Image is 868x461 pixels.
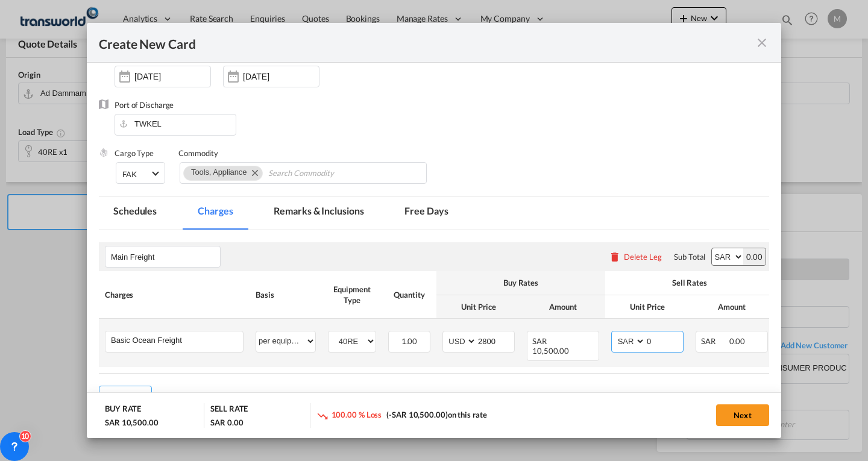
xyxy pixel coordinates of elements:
span: 100.00 % Loss [332,410,382,419]
span: (-SAR 10,500.00) [386,410,447,419]
span: SAR [532,336,559,346]
md-pagination-wrapper: Use the left and right arrow keys to navigate between tabs [99,196,475,230]
th: Amount [521,295,605,319]
div: BUY RATE [105,403,141,417]
button: Add Leg [99,386,152,407]
input: Chips input. [268,164,379,183]
div: Charges [105,289,244,300]
input: 2800 [477,331,514,350]
div: SELL RATE [210,403,248,417]
div: Sell Rates [611,277,768,288]
div: Delete Leg [624,252,662,262]
div: Create New Card [99,35,755,50]
div: SAR 0.00 [210,417,243,428]
button: Remove [244,166,262,178]
input: Leg Name [111,248,220,266]
md-icon: icon-trending-down [316,410,329,422]
md-input-container: Basic Ocean Freight [105,331,243,350]
div: Equipment Type [328,284,376,306]
div: Quantity [388,289,430,300]
md-chips-wrap: Chips container. Use arrow keys to select chips. [180,162,427,184]
div: Basis [256,289,316,300]
button: Delete Leg [609,252,662,262]
span: 10,500.00 [532,346,569,356]
th: Unit Price [605,295,690,319]
md-icon: icon-plus md-link-fg s20 [104,390,116,403]
div: FAK [122,169,137,179]
md-tab-item: Schedules [99,196,171,230]
md-icon: icon-delete [609,251,621,263]
div: Press delete to remove this chip. [191,166,249,178]
md-tab-item: Remarks & Inclusions [259,196,378,230]
span: 1.00 [401,336,418,346]
input: Enter Port of Discharge [121,114,236,133]
label: Port of Discharge [115,100,174,110]
md-select: Select Cargo type: FAK [116,162,165,184]
label: Commodity [178,148,218,158]
div: on this rate [316,409,487,422]
md-dialog: Create New CardPort ... [87,23,781,438]
th: Amount [690,295,774,319]
th: Unit Price [436,295,521,319]
input: Start Date [134,72,210,81]
label: Cargo Type [115,148,154,158]
input: Charge Name [111,331,243,350]
span: Tools, Appliance [191,168,247,177]
img: cargo.png [99,148,108,157]
input: 0 [646,331,683,350]
div: SAR 10,500.00 [105,417,159,428]
div: 0.00 [743,248,766,265]
select: per equipment [256,331,315,351]
input: Expiry Date [243,72,319,81]
md-tab-item: Charges [183,196,247,230]
button: Next [716,404,769,426]
div: Buy Rates [442,277,599,288]
span: SAR [701,336,728,346]
span: 0.00 [729,336,746,346]
div: Sub Total [674,251,705,262]
md-icon: icon-close fg-AAA8AD m-0 pointer [755,36,769,50]
md-tab-item: Free Days [390,196,462,230]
